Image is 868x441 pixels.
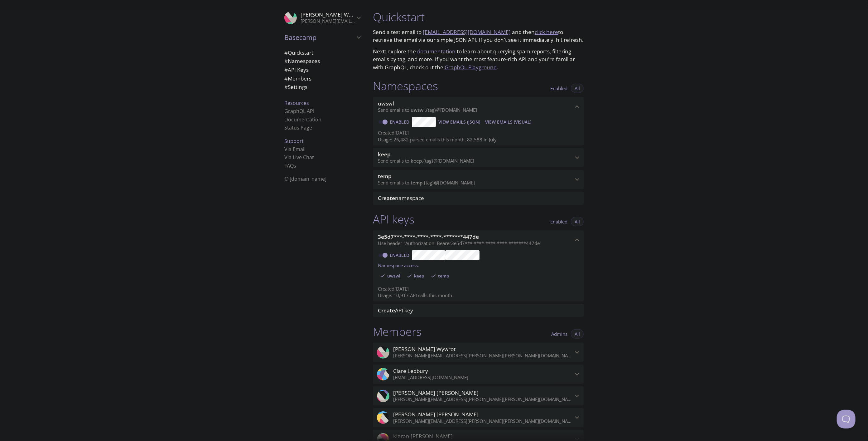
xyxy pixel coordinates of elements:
[373,97,584,116] div: uwswl namespace
[373,365,584,384] div: Clare Ledbury
[284,83,307,91] span: Settings
[411,179,422,186] span: temp
[417,48,456,55] a: documentation
[373,148,584,167] div: keep namespace
[294,162,296,169] span: s
[378,194,424,202] span: namespace
[389,252,412,258] a: Enabled
[436,117,483,127] button: View Emails (JSON)
[284,57,288,65] span: #
[284,154,314,161] a: Via Live Chat
[411,158,422,164] span: keep
[535,28,558,36] a: click here
[279,7,365,28] div: Krzysztof Wywrot
[393,411,479,418] span: [PERSON_NAME] [PERSON_NAME]
[378,292,579,299] p: Usage: 10,917 API calls this month
[373,192,584,205] div: Create namespace
[284,162,296,169] a: FAQ
[373,325,422,339] h1: Members
[373,212,414,226] h1: API keys
[284,100,309,106] span: Resources
[284,124,312,131] a: Status Page
[373,386,584,406] div: Ian Scrivens
[837,410,856,429] iframe: Help Scout Beacon - Open
[284,66,288,73] span: #
[373,408,584,427] div: Richard Rodriguez
[378,307,395,314] span: Create
[284,75,311,82] span: Members
[378,136,579,143] p: Usage: 26,482 parsed emails this month, 82,588 in July
[571,329,584,339] button: All
[373,304,584,317] div: Create API Key
[547,329,571,339] button: Admins
[284,75,288,82] span: #
[279,57,365,66] div: Namespaces
[378,151,391,158] span: keep
[571,217,584,226] button: All
[393,368,428,375] span: Clare Ledbury
[279,74,365,83] div: Members
[284,175,326,182] span: © [DOMAIN_NAME]
[301,18,355,24] p: [PERSON_NAME][EMAIL_ADDRESS][PERSON_NAME][PERSON_NAME][DOMAIN_NAME]
[284,146,306,153] a: Via Email
[393,418,573,424] p: [PERSON_NAME][EMAIL_ADDRESS][PERSON_NAME][PERSON_NAME][DOMAIN_NAME]
[301,11,363,18] span: [PERSON_NAME] Wywrot
[378,100,394,107] span: uwswl
[379,271,404,281] div: uwswl
[378,130,579,136] p: Created [DATE]
[378,260,419,269] label: Namespace access:
[378,194,395,202] span: Create
[378,107,477,113] span: Send emails to . {tag} @[DOMAIN_NAME]
[383,273,404,279] span: uwswl
[547,217,571,226] button: Enabled
[378,158,474,164] span: Send emails to . {tag} @[DOMAIN_NAME]
[393,390,479,396] span: [PERSON_NAME] [PERSON_NAME]
[393,375,573,381] p: [EMAIL_ADDRESS][DOMAIN_NAME]
[547,84,571,93] button: Enabled
[393,353,573,359] p: [PERSON_NAME][EMAIL_ADDRESS][PERSON_NAME][PERSON_NAME][DOMAIN_NAME]
[378,173,392,180] span: temp
[485,118,531,126] span: View Emails (Visual)
[378,307,413,314] span: API key
[373,343,584,362] div: Krzysztof Wywrot
[438,118,480,126] span: View Emails (JSON)
[284,49,288,56] span: #
[378,286,579,292] p: Created [DATE]
[571,84,584,93] button: All
[405,271,428,281] div: keep
[284,116,321,123] a: Documentation
[373,170,584,189] div: temp namespace
[279,48,365,57] div: Quickstart
[284,49,313,56] span: Quickstart
[429,271,453,281] div: temp
[279,29,365,46] div: Basecamp
[410,273,428,279] span: keep
[389,119,412,125] a: Enabled
[483,117,534,127] button: View Emails (Visual)
[393,396,573,403] p: [PERSON_NAME][EMAIL_ADDRESS][PERSON_NAME][PERSON_NAME][DOMAIN_NAME]
[373,10,584,24] h1: Quickstart
[279,83,365,91] div: Team Settings
[393,346,456,353] span: [PERSON_NAME] Wywrot
[373,79,438,93] h1: Namespaces
[284,66,309,73] span: API Keys
[284,33,355,42] span: Basecamp
[373,47,584,71] p: Next: explore the to learn about querying spam reports, filtering emails by tag, and more. If you...
[284,57,320,65] span: Namespaces
[445,64,497,71] a: GraphQL Playground
[284,108,314,115] a: GraphQL API
[373,28,584,44] p: Send a test email to and then to retrieve the email via our simple JSON API. If you don't see it ...
[279,66,365,74] div: API Keys
[423,28,511,36] a: [EMAIL_ADDRESS][DOMAIN_NAME]
[284,138,304,145] span: Support
[434,273,453,279] span: temp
